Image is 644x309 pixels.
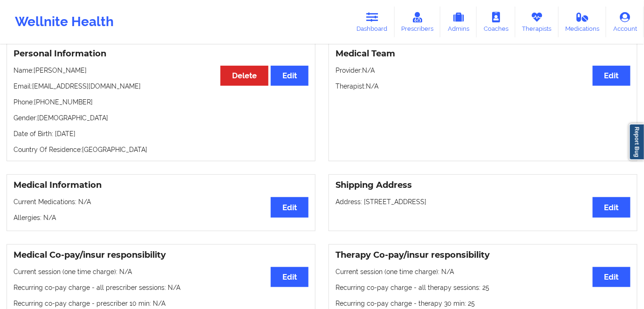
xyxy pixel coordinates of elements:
p: Current Medications: N/A [14,197,308,206]
button: Edit [593,267,630,287]
button: Edit [271,197,308,217]
button: Edit [593,197,630,217]
p: Current session (one time charge): N/A [336,267,630,276]
p: Country Of Residence: [GEOGRAPHIC_DATA] [14,145,308,154]
a: Admins [440,7,477,37]
p: Current session (one time charge): N/A [14,267,308,276]
button: Edit [271,66,308,86]
p: Provider: N/A [336,66,630,75]
p: Address: [STREET_ADDRESS] [336,197,630,206]
p: Gender: [DEMOGRAPHIC_DATA] [14,113,308,123]
a: Report Bug [629,124,644,160]
p: Date of Birth: [DATE] [14,129,308,138]
h3: Therapy Co-pay/insur responsibility [336,250,630,261]
h3: Medical Information [14,180,308,191]
p: Phone: [PHONE_NUMBER] [14,97,308,107]
button: Delete [220,66,268,86]
p: Recurring co-pay charge - all prescriber sessions : N/A [14,283,308,292]
a: Medications [559,7,607,37]
p: Name: [PERSON_NAME] [14,66,308,75]
button: Edit [593,66,630,86]
a: Dashboard [350,7,395,37]
h3: Medical Co-pay/insur responsibility [14,250,308,261]
h3: Personal Information [14,48,308,59]
a: Account [606,7,644,37]
h3: Shipping Address [336,180,630,191]
a: Therapists [515,7,559,37]
p: Allergies: N/A [14,213,308,222]
p: Email: [EMAIL_ADDRESS][DOMAIN_NAME] [14,82,308,91]
button: Edit [271,267,308,287]
p: Therapist: N/A [336,82,630,91]
p: Recurring co-pay charge - therapy 30 min : 25 [336,299,630,308]
a: Coaches [477,7,515,37]
p: Recurring co-pay charge - prescriber 10 min : N/A [14,299,308,308]
h3: Medical Team [336,48,630,59]
a: Prescribers [395,7,441,37]
p: Recurring co-pay charge - all therapy sessions : 25 [336,283,630,292]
